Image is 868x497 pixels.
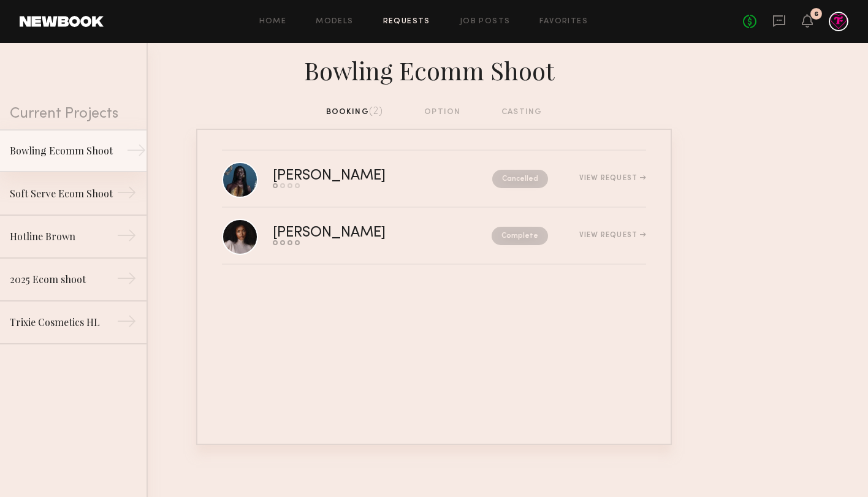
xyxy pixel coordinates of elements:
div: 6 [814,11,818,18]
a: Requests [383,18,430,26]
div: → [116,226,137,250]
nb-request-status: Cancelled [492,170,548,188]
a: Models [316,18,353,26]
a: Job Posts [460,18,511,26]
div: → [116,311,137,336]
div: View Request [579,175,646,182]
a: Favorites [539,18,588,26]
a: [PERSON_NAME]CompleteView Request [222,208,646,265]
div: [PERSON_NAME] [273,169,439,183]
div: [PERSON_NAME] [273,226,439,240]
div: → [116,183,137,207]
a: [PERSON_NAME]CancelledView Request [222,151,646,208]
nb-request-status: Complete [492,227,548,245]
div: Bowling Ecomm Shoot [196,53,672,86]
div: View Request [579,232,646,239]
div: Bowling Ecomm Shoot [10,143,116,158]
div: → [116,268,137,293]
div: Trixie Cosmetics HL [10,315,116,330]
div: Hotline Brown [10,229,116,244]
a: Home [259,18,287,26]
div: → [126,140,147,165]
div: Soft Serve Ecom Shoot [10,186,116,201]
div: 2025 Ecom shoot [10,272,116,287]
